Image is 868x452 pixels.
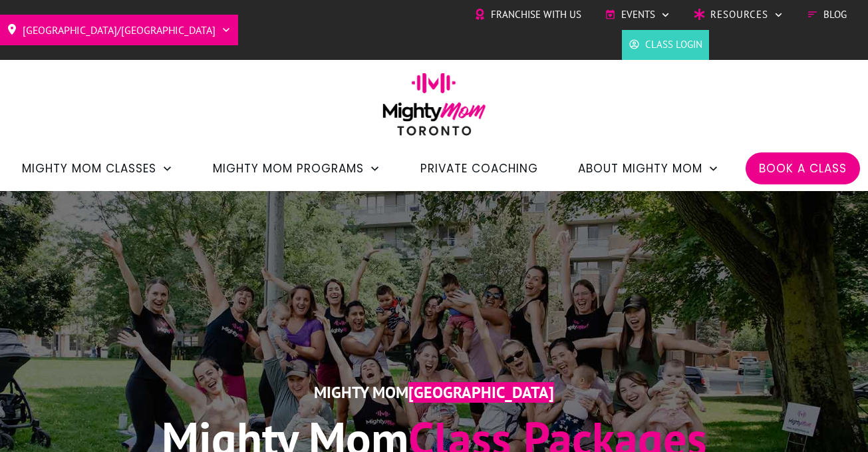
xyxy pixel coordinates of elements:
[213,157,364,180] span: Mighty Mom Programs
[645,35,702,55] span: Class Login
[474,5,581,25] a: Franchise with Us
[7,19,231,41] a: [GEOGRAPHIC_DATA]/[GEOGRAPHIC_DATA]
[629,35,702,55] a: Class Login
[759,157,847,180] a: Book a Class
[408,382,554,403] span: [GEOGRAPHIC_DATA]
[621,5,655,25] span: Events
[22,157,173,180] a: Mighty Mom Classes
[578,157,719,180] a: About Mighty Mom
[823,5,847,25] span: Blog
[213,157,380,180] a: Mighty Mom Programs
[22,157,156,180] span: Mighty Mom Classes
[420,157,538,180] a: Private Coaching
[578,157,702,180] span: About Mighty Mom
[605,5,670,25] a: Events
[694,5,784,25] a: Resources
[491,5,581,25] span: Franchise with Us
[376,73,493,145] img: mightymom-logo-toronto
[23,19,216,41] span: [GEOGRAPHIC_DATA]/[GEOGRAPHIC_DATA]
[314,382,408,403] span: Mighty Mom
[807,5,847,25] a: Blog
[710,5,768,25] span: Resources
